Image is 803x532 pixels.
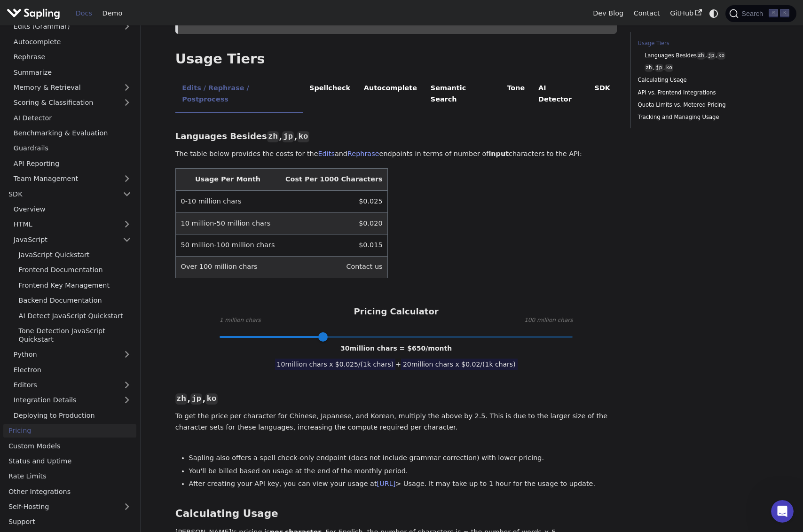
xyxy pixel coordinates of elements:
a: Overview [8,203,136,216]
p: To get the price per character for Chinese, Japanese, and Korean, multiply the above by 2.5. This... [175,411,617,433]
a: Pricing [3,424,136,438]
th: Cost Per 1000 Characters [280,169,388,191]
a: Rephrase [347,150,379,157]
a: Docs [71,6,97,21]
a: Other Integrations [3,485,136,498]
td: 50 million-100 million chars [175,235,280,256]
a: [URL] [377,480,396,487]
code: zh [645,64,653,72]
td: $0.015 [280,235,388,256]
a: Scoring & Classification [8,96,136,110]
a: Summarize [8,65,136,79]
a: Team Management [8,172,136,186]
td: Over 100 million chars [175,256,280,278]
a: Guardrails [8,141,136,155]
a: Usage Tiers [638,39,765,48]
code: zh [175,393,187,405]
li: SDK [588,76,617,113]
a: Deploying to Production [8,408,136,422]
strong: input [488,150,509,157]
code: ko [297,131,309,142]
td: $0.020 [280,212,388,234]
span: 30 million chars = $ 650 /month [340,344,452,352]
a: zh,jp,ko [645,63,762,72]
a: API vs. Frontend Integrations [638,88,765,97]
code: ko [717,52,725,60]
a: Rate Limits [3,469,136,483]
a: Benchmarking & Evaluation [8,126,136,140]
button: Switch between dark and light mode (currently system mode) [707,7,721,20]
td: 0-10 million chars [175,190,280,212]
h2: Usage Tiers [175,51,617,68]
span: 20 million chars x $ 0.02 /(1k chars) [401,359,518,370]
a: Python [8,348,136,361]
span: + [395,360,401,368]
li: AI Detector [532,76,588,113]
li: Spellcheck [303,76,357,113]
span: Search [739,10,769,17]
a: Autocomplete [8,35,136,48]
h2: Calculating Usage [175,508,617,520]
a: Electron [8,363,136,376]
kbd: ⌘ [769,9,778,17]
a: Support [3,515,136,529]
code: zh [267,131,279,142]
a: Rephrase [8,50,136,64]
a: Integration Details [8,393,136,407]
span: 10 million chars x $ 0.025 /(1k chars) [275,359,396,370]
code: jp [655,64,663,72]
a: JavaScript Quickstart [14,248,136,262]
a: Frontend Documentation [14,263,136,277]
a: Editors [8,378,118,392]
td: 10 million-50 million chars [175,212,280,234]
code: jp [282,131,294,142]
li: You'll be billed based on usage at the end of the monthly period. [189,466,617,477]
a: GitHub [665,6,707,21]
h3: Languages Besides , , [175,131,617,142]
li: After creating your API key, you can view your usage at > Usage. It may take up to 1 hour for the... [189,478,617,490]
a: Frontend Key Management [14,278,136,292]
td: $0.025 [280,190,388,212]
a: Tracking and Managing Usage [638,113,765,122]
a: AI Detect JavaScript Quickstart [14,309,136,322]
th: Usage Per Month [175,169,280,191]
span: 100 million chars [524,316,573,325]
a: HTML [8,218,136,231]
button: Collapse sidebar category 'SDK' [118,187,136,201]
a: SDK [3,187,118,201]
a: Contact [629,6,665,21]
kbd: K [780,9,789,17]
img: Sapling.ai [7,7,60,20]
a: Edits [318,150,335,157]
h3: Pricing Calculator [354,306,438,317]
a: Quota Limits vs. Metered Pricing [638,101,765,110]
a: Status and Uptime [3,454,136,468]
a: Custom Models [3,439,136,453]
a: Dev Blog [588,6,628,21]
a: AI Detector [8,111,136,125]
code: ko [665,64,673,72]
button: Expand sidebar category 'Editors' [118,378,136,392]
a: Self-Hosting [3,500,136,514]
code: jp [190,393,202,405]
a: Backend Documentation [14,294,136,307]
code: jp [707,52,716,60]
iframe: Intercom live chat [771,500,794,523]
li: Edits / Rephrase / Postprocess [175,76,303,113]
h3: , , [175,393,617,404]
a: Edits (Grammar) [8,20,136,33]
a: API Reporting [8,156,136,170]
button: Search (Command+K) [725,5,796,22]
a: Tone Detection JavaScript Quickstart [14,324,136,346]
code: zh [697,52,705,60]
td: Contact us [280,256,388,278]
a: Sapling.ai [7,7,63,20]
p: The table below provides the costs for the and endpoints in terms of number of characters to the ... [175,149,617,160]
li: Sapling also offers a spell check-only endpoint (does not include grammar correction) with lower ... [189,453,617,464]
span: 1 million chars [220,316,261,325]
a: Demo [97,6,127,21]
a: Calculating Usage [638,76,765,85]
a: Languages Besideszh,jp,ko [645,51,762,60]
a: JavaScript [8,233,136,246]
code: ko [205,393,217,405]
